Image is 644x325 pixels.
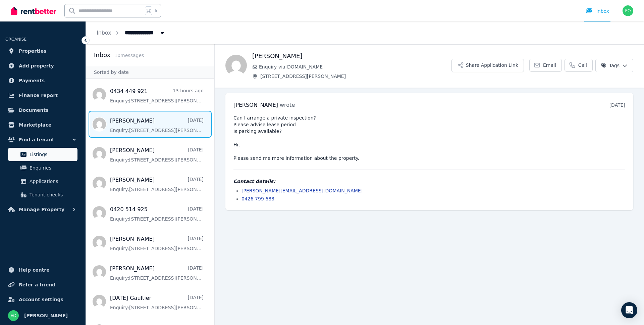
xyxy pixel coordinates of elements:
span: Documents [19,106,49,114]
a: Help centre [5,263,80,277]
span: Tags [601,62,620,69]
h1: [PERSON_NAME] [252,51,451,61]
span: 10 message s [114,53,144,58]
a: 0420 514 925[DATE]Enquiry:[STREET_ADDRESS][PERSON_NAME]. [110,205,204,222]
span: Finance report [19,91,58,99]
span: Refer a friend [19,281,55,289]
span: Tenant checks [30,191,75,199]
button: Manage Property [5,203,80,216]
a: [PERSON_NAME][DATE]Enquiry:[STREET_ADDRESS][PERSON_NAME]. [110,146,204,163]
img: Patricia Haueiss [225,55,247,76]
a: Tenant checks [8,188,77,201]
div: Inbox [586,8,609,14]
a: Enquiries [8,161,77,175]
a: Properties [5,44,80,58]
h4: Contact details: [233,178,625,185]
a: 0426 799 688 [241,196,274,201]
img: Ezechiel Orski-Ritchie [8,310,19,321]
pre: Can I arrange a private inspection? Please advise lease period Is parking available? Hi, Please s... [233,114,625,161]
a: [PERSON_NAME][DATE]Enquiry:[STREET_ADDRESS][PERSON_NAME]. [110,117,204,134]
img: Ezechiel Orski-Ritchie [623,5,633,16]
a: [PERSON_NAME][DATE]Enquiry:[STREET_ADDRESS][PERSON_NAME]. [110,235,204,252]
a: Account settings [5,293,80,306]
span: Account settings [19,295,63,304]
span: Applications [30,177,75,185]
a: Refer a friend [5,278,80,291]
span: Help centre [19,266,50,274]
span: Email [543,62,556,68]
a: [PERSON_NAME][DATE]Enquiry:[STREET_ADDRESS][PERSON_NAME]. [110,265,204,281]
a: [PERSON_NAME][DATE]Enquiry:[STREET_ADDRESS][PERSON_NAME]. [110,176,204,193]
span: wrote [280,102,295,108]
span: Add property [19,62,54,70]
span: Enquiries [30,164,75,172]
span: [STREET_ADDRESS][PERSON_NAME] [260,73,451,80]
nav: Breadcrumb [86,21,176,44]
button: Find a tenant [5,133,80,146]
a: [PERSON_NAME][EMAIL_ADDRESS][DOMAIN_NAME] [241,188,363,193]
a: 0434 449 92113 hours agoEnquiry:[STREET_ADDRESS][PERSON_NAME]. [110,87,204,104]
a: Finance report [5,89,80,102]
a: Call [565,59,593,72]
span: [PERSON_NAME] [233,102,278,108]
span: Marketplace [19,121,51,129]
span: Listings [30,150,75,158]
span: Payments [19,77,45,85]
span: Manage Property [19,205,64,214]
div: Open Intercom Messenger [621,302,637,318]
span: Find a tenant [19,136,54,144]
a: Listings [8,148,77,161]
span: ORGANISE [5,37,26,42]
span: Call [578,62,587,68]
h2: Inbox [94,50,110,60]
button: Share Application Link [451,59,524,72]
a: [DATE] Gaultier[DATE]Enquiry:[STREET_ADDRESS][PERSON_NAME]. [110,294,204,311]
img: RentBetter [11,6,56,16]
span: Properties [19,47,47,55]
a: Payments [5,74,80,87]
a: Marketplace [5,118,80,132]
button: Tags [595,59,633,72]
a: Inbox [97,30,111,36]
span: Enquiry via [DOMAIN_NAME] [259,63,451,70]
span: [PERSON_NAME] [24,312,68,320]
a: Add property [5,59,80,73]
span: k [155,8,157,13]
a: Documents [5,103,80,117]
a: Applications [8,175,77,188]
time: [DATE] [609,102,625,108]
a: Email [529,59,562,72]
div: Sorted by date [86,66,214,79]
